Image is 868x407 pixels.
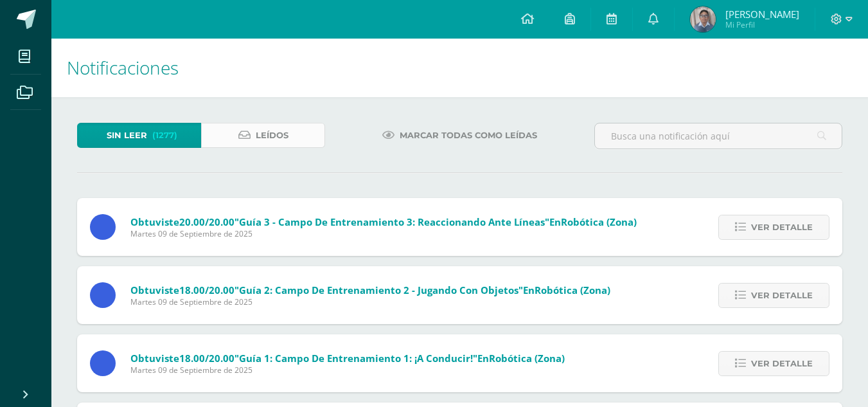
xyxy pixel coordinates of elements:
span: 18.00/20.00 [179,284,235,296]
span: Robótica (Zona) [535,284,610,296]
span: 18.00/20.00 [179,352,235,365]
img: 4b3193a9a6b9d84d82606705fbbd4e56.png [690,6,716,32]
span: Martes 09 de Septiembre de 2025 [130,228,637,239]
span: Obtuviste en [130,215,637,228]
span: Sin leer [107,123,147,147]
span: Ver detalle [751,215,813,239]
span: Ver detalle [751,352,813,375]
span: Mi Perfil [725,19,799,30]
span: Robótica (Zona) [561,215,637,228]
span: Robótica (Zona) [489,352,565,365]
span: "Guía 1: Campo de entrenamiento 1: ¡A conducir!" [235,352,477,365]
a: Leídos [201,123,325,148]
span: Martes 09 de Septiembre de 2025 [130,296,610,307]
span: 20.00/20.00 [179,215,235,228]
span: Martes 09 de Septiembre de 2025 [130,365,565,375]
span: Marcar todas como leídas [400,123,537,147]
span: (1277) [152,123,177,147]
a: Marcar todas como leídas [366,123,553,148]
span: Obtuviste en [130,284,610,296]
a: Sin leer(1277) [77,123,201,148]
span: Leídos [256,123,288,147]
span: Notificaciones [67,55,179,80]
span: "Guía 3 - Campo de entrenamiento 3: Reaccionando ante líneas" [235,215,549,228]
span: "Guía 2: Campo de Entrenamiento 2 - Jugando con Objetos" [235,284,523,296]
span: [PERSON_NAME] [725,8,799,21]
span: Obtuviste en [130,352,565,365]
input: Busca una notificación aquí [595,123,842,149]
span: Ver detalle [751,284,813,307]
